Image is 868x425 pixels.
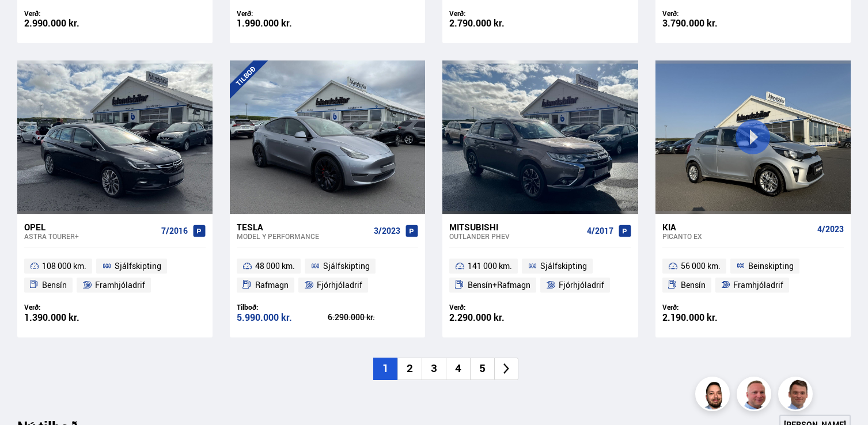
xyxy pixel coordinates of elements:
img: siFngHWaQ9KaOqBr.png [738,378,773,413]
div: 6.290.000 kr. [328,313,419,321]
div: Kia [662,222,813,232]
a: Opel ASTRA TOURER+ 7/2016 108 000 km. Sjálfskipting Bensín Framhjóladrif Verð: 1.390.000 kr. [17,214,213,337]
div: Tesla [237,222,369,232]
div: Verð: [24,9,115,18]
div: Picanto EX [662,232,813,240]
a: Tesla Model Y PERFORMANCE 3/2023 48 000 km. Sjálfskipting Rafmagn Fjórhjóladrif Tilboð: 5.990.000... [230,214,425,337]
div: Verð: [24,303,115,312]
div: 2.290.000 kr. [449,313,540,322]
span: 4/2017 [587,226,613,236]
div: 1.390.000 kr. [24,313,115,322]
span: 7/2016 [161,226,188,236]
li: 2 [397,358,422,380]
div: Tilboð: [237,303,328,312]
span: Framhjóladrif [95,278,145,292]
div: Model Y PERFORMANCE [237,232,369,240]
div: Verð: [449,9,540,18]
div: 5.990.000 kr. [237,313,328,322]
span: Fjórhjóladrif [317,278,362,292]
span: 141 000 km. [468,259,512,273]
li: 5 [470,358,494,380]
div: Verð: [449,303,540,312]
div: Mitsubishi [449,222,582,232]
span: 3/2023 [374,226,400,236]
span: Framhjóladrif [733,278,783,292]
span: Bensín [42,278,67,292]
span: Bensín+Rafmagn [468,278,530,292]
div: Verð: [237,9,328,18]
span: Beinskipting [748,259,794,273]
span: 56 000 km. [681,259,721,273]
a: Mitsubishi Outlander PHEV 4/2017 141 000 km. Sjálfskipting Bensín+Rafmagn Fjórhjóladrif Verð: 2.2... [442,214,638,337]
span: 108 000 km. [42,259,86,273]
div: Verð: [662,303,753,312]
div: 2.790.000 kr. [449,18,540,28]
div: 1.990.000 kr. [237,18,328,28]
span: 48 000 km. [255,259,295,273]
button: Open LiveChat chat widget [9,5,44,39]
span: 4/2023 [817,225,844,234]
span: Fjórhjóladrif [559,278,604,292]
div: Opel [24,222,157,232]
a: Kia Picanto EX 4/2023 56 000 km. Beinskipting Bensín Framhjóladrif Verð: 2.190.000 kr. [655,214,851,337]
div: Verð: [662,9,753,18]
div: 2.990.000 kr. [24,18,115,28]
span: Bensín [681,278,706,292]
span: Sjálfskipting [323,259,370,273]
img: nhp88E3Fdnt1Opn2.png [697,378,731,413]
span: Sjálfskipting [115,259,161,273]
div: Outlander PHEV [449,232,582,240]
li: 3 [422,358,446,380]
span: Rafmagn [255,278,289,292]
div: 2.190.000 kr. [662,313,753,322]
img: FbJEzSuNWCJXmdc-.webp [780,378,814,413]
li: 1 [373,358,397,380]
li: 4 [446,358,470,380]
div: 3.790.000 kr. [662,18,753,28]
span: Sjálfskipting [540,259,587,273]
div: ASTRA TOURER+ [24,232,157,240]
